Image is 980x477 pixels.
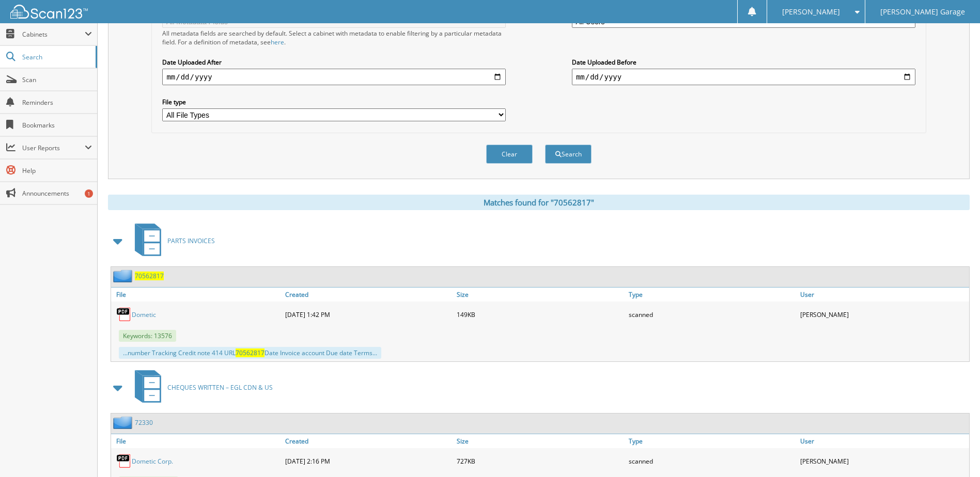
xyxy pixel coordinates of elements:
[22,53,90,61] span: Search
[113,269,135,282] img: folder2.png
[626,451,798,471] div: scanned
[454,304,626,325] div: 149KB
[116,307,132,322] img: PDF.png
[283,288,454,301] a: Created
[782,9,840,15] span: [PERSON_NAME]
[798,434,969,448] a: User
[486,145,533,164] button: Clear
[283,451,454,471] div: [DATE] 2:16 PM
[454,451,626,471] div: 727KB
[119,330,176,342] span: Keywords: 13576
[236,348,265,357] span: 70562817
[132,310,156,319] a: Dometic
[798,288,969,301] a: User
[22,75,92,84] span: Scan
[271,38,284,46] a: here
[22,121,92,130] span: Bookmarks
[798,304,969,325] div: [PERSON_NAME]
[928,427,980,477] iframe: Chat Widget
[22,98,92,107] span: Reminders
[454,288,626,301] a: Size
[22,189,92,198] span: Announcements
[116,453,132,469] img: PDF.png
[129,367,273,408] a: CHEQUES WRITTEN – EGL CDN & US
[22,144,85,152] span: User Reports
[162,98,506,106] label: File type
[162,58,506,67] label: Date Uploaded After
[626,288,798,301] a: Type
[10,5,88,19] img: scan123-logo-white.svg
[626,434,798,448] a: Type
[880,9,965,15] span: [PERSON_NAME] Garage
[111,434,283,448] a: File
[798,451,969,471] div: [PERSON_NAME]
[283,304,454,325] div: [DATE] 1:42 PM
[119,347,381,359] div: ...number Tracking Credit note 414 URL Date Invoice account Due date Terms...
[113,416,135,429] img: folder2.png
[22,30,85,39] span: Cabinets
[545,145,592,164] button: Search
[572,69,915,85] input: end
[626,304,798,325] div: scanned
[108,195,970,210] div: Matches found for "70562817"
[283,434,454,448] a: Created
[129,220,215,261] a: PARTS INVOICES
[135,272,164,280] a: 70562817
[454,434,626,448] a: Size
[132,457,173,466] a: Dometic Corp.
[167,236,215,245] span: PARTS INVOICES
[162,29,506,46] div: All metadata fields are searched by default. Select a cabinet with metadata to enable filtering b...
[167,383,273,392] span: CHEQUES WRITTEN – EGL CDN & US
[22,166,92,175] span: Help
[135,418,153,427] a: 72330
[572,58,915,67] label: Date Uploaded Before
[162,69,506,85] input: start
[85,189,93,198] div: 1
[111,288,283,301] a: File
